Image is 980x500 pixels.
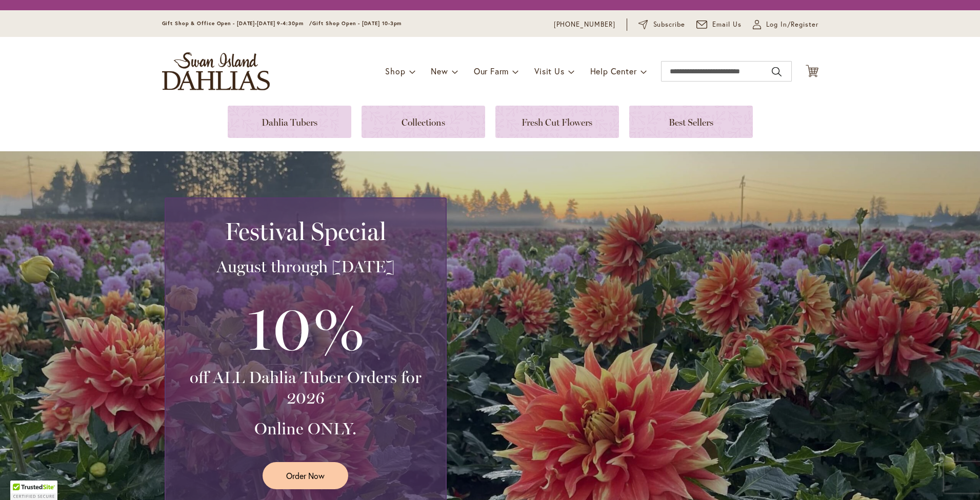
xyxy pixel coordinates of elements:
[385,66,405,76] span: Shop
[162,52,270,90] a: store logo
[712,19,742,30] span: Email Us
[312,20,402,27] span: Gift Shop Open - [DATE] 10-3pm
[178,418,433,439] h3: Online ONLY.
[696,19,742,30] a: Email Us
[766,19,818,30] span: Log In/Register
[286,470,325,482] span: Order Now
[10,481,57,500] div: TrustedSite Certified
[178,217,433,246] h2: Festival Special
[263,462,348,489] a: Order Now
[753,19,818,30] a: Log In/Register
[772,64,781,80] button: Search
[178,367,433,408] h3: off ALL Dahlia Tuber Orders for 2026
[534,66,564,76] span: Visit Us
[474,66,509,76] span: Our Farm
[554,19,616,30] a: [PHONE_NUMBER]
[162,20,313,27] span: Gift Shop & Office Open - [DATE]-[DATE] 9-4:30pm /
[653,19,686,30] span: Subscribe
[178,256,433,277] h3: August through [DATE]
[431,66,448,76] span: New
[590,66,637,76] span: Help Center
[638,19,685,30] a: Subscribe
[178,287,433,367] h3: 10%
